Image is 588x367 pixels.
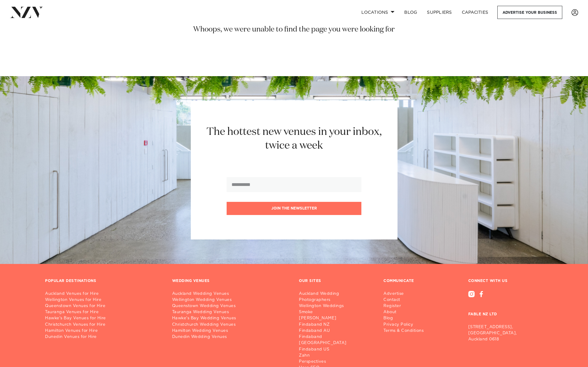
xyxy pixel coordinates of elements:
h3: WEDDING VENUES [172,279,210,284]
a: Privacy Policy [383,322,428,328]
a: Locations [356,6,399,19]
a: Christchurch Wedding Venues [172,322,289,328]
button: Join the newsletter [227,202,361,215]
a: SUPPLIERS [422,6,457,19]
a: Advertise [383,291,428,297]
a: Hawke's Bay Wedding Venues [172,315,289,321]
a: Auckland Wedding Photographers [299,291,374,303]
a: Hawke's Bay Venues for Hire [45,315,162,321]
a: Queenstown Wedding Venues [172,303,289,309]
a: Advertise your business [497,6,562,19]
a: Queenstown Venues for Hire [45,303,162,309]
a: Capacities [457,6,493,19]
a: Blog [383,315,428,321]
a: Terms & Conditions [383,328,428,334]
a: Wellington Wedding Venues [172,297,289,303]
a: Wellington Weddings [299,303,374,309]
a: Tauranga Wedding Venues [172,309,289,315]
a: Contact [383,297,428,303]
a: Wellington Venues for Hire [45,297,162,303]
h2: The hottest new venues in your inbox, twice a week [199,125,389,153]
a: Dunedin Venues for Hire [45,334,162,340]
a: Perspectives [299,359,374,365]
a: [PERSON_NAME] [299,315,374,321]
a: Tauranga Venues for Hire [45,309,162,315]
img: nzv-logo.png [10,7,43,18]
h3: Whoops, we were unable to find the page you were looking for [78,25,510,35]
a: Auckland Wedding Venues [172,291,289,297]
a: Findaband NZ [299,322,374,328]
p: [STREET_ADDRESS], [GEOGRAPHIC_DATA], Auckland 0618 [468,324,543,343]
a: Register [383,303,428,309]
a: Auckland Venues for Hire [45,291,162,297]
a: About [383,309,428,315]
h3: COMMUNICATE [383,279,414,284]
h3: FABLE NZ LTD [468,297,543,322]
a: BLOG [399,6,422,19]
h3: CONNECT WITH US [468,279,543,284]
a: Findaband [GEOGRAPHIC_DATA] [299,334,374,346]
a: Findaband US [299,347,374,353]
a: Findaband AU [299,328,374,334]
a: Zahn [299,353,374,359]
a: Smoke [299,309,374,315]
h3: POPULAR DESTINATIONS [45,279,96,284]
a: Christchurch Venues for Hire [45,322,162,328]
a: Hamilton Wedding Venues [172,328,289,334]
h3: OUR SITES [299,279,321,284]
a: Dunedin Wedding Venues [172,334,289,340]
a: Hamilton Venues for Hire [45,328,162,334]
